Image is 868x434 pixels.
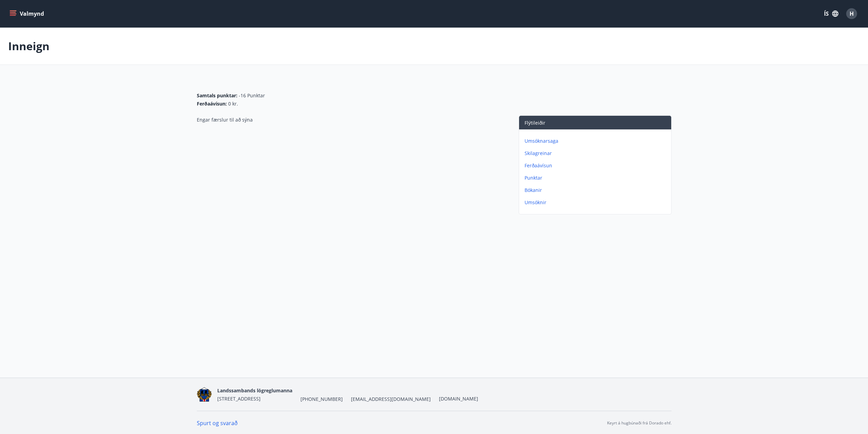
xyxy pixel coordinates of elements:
[217,395,261,402] span: [STREET_ADDRESS]
[197,100,227,107] span: Ferðaávísun :
[8,8,47,20] button: menu
[843,5,860,22] button: H
[607,420,672,426] p: Keyrt á hugbúnaði frá Dorado ehf.
[197,419,238,427] a: Spurt og svarað
[525,187,668,194] p: Bókanir
[850,10,854,17] span: H
[300,396,343,403] span: [PHONE_NUMBER]
[217,387,292,394] span: Landssambands lögreglumanna
[197,116,253,123] span: Engar færslur til að sýna
[351,396,431,403] span: [EMAIL_ADDRESS][DOMAIN_NAME]
[197,92,237,99] span: Samtals punktar :
[525,120,545,126] span: Flýtileiðir
[525,174,668,181] p: Punktar
[525,162,668,169] p: Ferðaávísun
[525,199,668,206] p: Umsóknir
[197,387,212,402] img: 1cqKbADZNYZ4wXUG0EC2JmCwhQh0Y6EN22Kw4FTY.png
[525,138,668,144] p: Umsóknarsaga
[820,8,842,20] button: ÍS
[525,150,668,157] p: Skilagreinar
[239,92,265,99] span: -16 Punktar
[228,100,238,107] span: 0 kr.
[8,39,49,54] p: Inneign
[439,395,478,402] a: [DOMAIN_NAME]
